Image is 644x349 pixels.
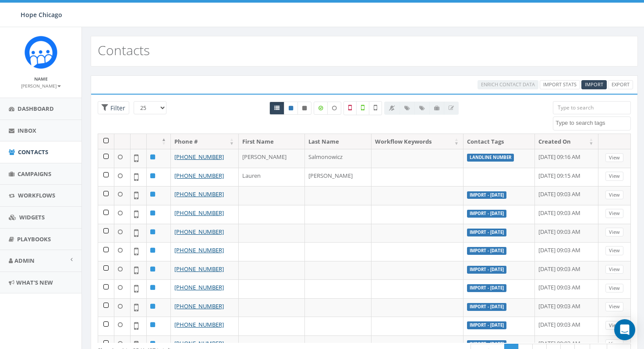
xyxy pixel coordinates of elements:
td: Salmonowicz [305,149,371,168]
label: Import - [DATE] [467,321,506,329]
span: What's New [16,278,53,286]
span: Filter [108,104,125,112]
td: [DATE] 09:16 AM [535,149,598,168]
span: Widgets [19,213,45,221]
td: [DATE] 09:03 AM [535,317,598,335]
a: All contacts [269,102,284,115]
h2: Contacts [98,43,150,57]
span: CSV files only [585,81,603,88]
a: View [605,339,623,349]
a: View [605,209,623,218]
label: landline number [467,154,514,162]
span: Import [585,81,603,88]
th: First Name [239,134,305,149]
td: [DATE] 09:03 AM [535,205,598,224]
label: Validated [356,101,369,115]
span: Advance Filter [98,101,129,115]
label: Import - [DATE] [467,247,506,255]
a: Export [608,80,633,89]
span: Campaigns [18,170,51,178]
div: Open Intercom Messenger [614,319,635,340]
th: Last Name [305,134,371,149]
span: Contacts [18,148,48,156]
small: [PERSON_NAME] [21,83,61,89]
input: Type to search [553,101,631,114]
td: [DATE] 09:03 AM [535,279,598,298]
label: Import - [DATE] [467,266,506,274]
a: [PHONE_NUMBER] [174,321,224,328]
i: This phone number is unsubscribed and has opted-out of all texts. [302,106,307,111]
td: Lauren [239,168,305,187]
a: [PERSON_NAME] [21,81,61,89]
a: [PHONE_NUMBER] [174,265,224,273]
i: This phone number is subscribed and will receive texts. [289,106,293,111]
a: Active [284,102,298,115]
td: [DATE] 09:03 AM [535,224,598,243]
a: [PHONE_NUMBER] [174,302,224,310]
small: Name [34,76,48,82]
a: [PHONE_NUMBER] [174,283,224,291]
span: Workflows [18,191,55,199]
a: View [605,190,623,200]
a: [PHONE_NUMBER] [174,190,224,198]
label: Import - [DATE] [467,303,506,311]
a: View [605,265,623,274]
img: Rally_Corp_Icon.png [25,36,57,69]
th: Phone #: activate to sort column ascending [171,134,239,149]
label: Import - [DATE] [467,229,506,236]
a: Import [581,80,607,89]
a: [PHONE_NUMBER] [174,153,224,161]
label: Import - [DATE] [467,284,506,292]
a: View [605,153,623,162]
a: Import Stats [540,80,580,89]
a: [PHONE_NUMBER] [174,172,224,180]
th: Created On: activate to sort column ascending [535,134,598,149]
td: [DATE] 09:15 AM [535,168,598,187]
td: [DATE] 09:03 AM [535,186,598,205]
a: [PHONE_NUMBER] [174,339,224,347]
span: Hope Chicago [21,11,62,19]
a: View [605,302,623,311]
a: View [605,228,623,237]
td: [PERSON_NAME] [305,168,371,187]
td: [DATE] 09:03 AM [535,298,598,317]
td: [DATE] 09:03 AM [535,242,598,261]
label: Data Enriched [314,102,328,115]
label: Not Validated [369,101,382,115]
label: Not a Mobile [343,101,357,115]
label: Data not Enriched [327,102,341,115]
td: [DATE] 09:03 AM [535,261,598,280]
label: Import - [DATE] [467,191,506,199]
span: Admin [14,257,35,264]
a: View [605,321,623,330]
a: View [605,246,623,255]
a: View [605,172,623,181]
a: View [605,284,623,293]
label: Import - [DATE] [467,210,506,218]
span: Playbooks [17,235,51,243]
textarea: Search [556,119,630,127]
span: Dashboard [18,105,54,113]
label: Import - [DATE] [467,340,506,348]
td: [PERSON_NAME] [239,149,305,168]
a: [PHONE_NUMBER] [174,246,224,254]
span: Inbox [18,127,36,134]
th: Workflow Keywords: activate to sort column ascending [372,134,464,149]
a: [PHONE_NUMBER] [174,228,224,236]
th: Contact Tags [464,134,535,149]
a: Opted Out [297,102,311,115]
a: [PHONE_NUMBER] [174,209,224,217]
